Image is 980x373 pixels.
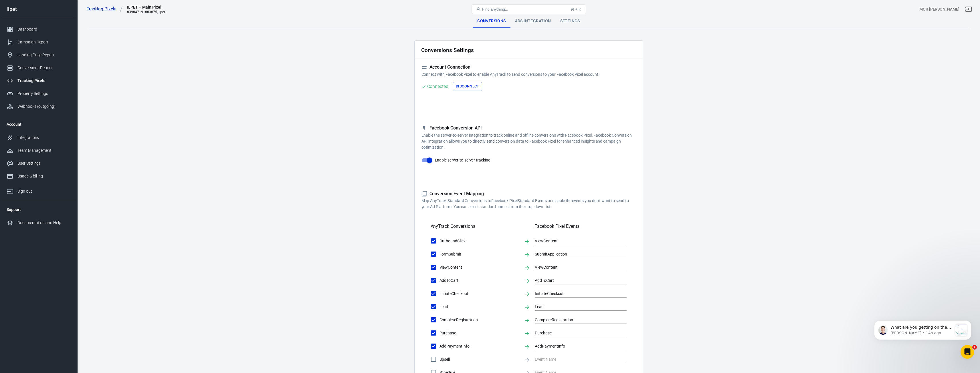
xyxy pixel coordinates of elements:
div: ilpet [2,7,75,12]
a: Property Settings [2,87,75,100]
a: Team Management [2,144,75,157]
div: Connected [427,83,449,90]
a: Sign out [2,183,75,198]
button: Find anything...⌘ + K [472,4,586,14]
input: Event Name [535,264,618,271]
div: Team Management [17,147,71,153]
a: Usage & billing [2,170,75,183]
h5: Facebook Conversion API [421,125,636,131]
span: 1 [972,345,977,350]
span: InitiateCheckout [439,291,519,297]
div: Campaign Report [17,39,71,45]
p: Connect with Facebook Pixel to enable AnyTrack to send conversions to your Facebook Pixel account. [421,71,636,77]
h5: Conversion Event Mapping [421,191,636,197]
span: CompleteRegistration [439,317,519,323]
span: FormSubmit [439,251,519,257]
span: Upsell [439,356,519,362]
span: Find anything... [482,7,508,11]
input: Event Name [535,342,618,350]
iframe: Intercom live chat [961,345,974,359]
input: Event Name [535,277,618,284]
div: Property Settings [17,91,71,97]
a: Campaign Report [2,36,75,49]
span: OutboundClick [439,238,519,244]
input: Event Name [535,329,618,336]
a: Sign out [962,2,975,16]
p: Map AnyTrack Standard Conversions to Facebook Pixel Standard Events or disable the events you don... [421,198,636,210]
div: Webhooks (outgoing) [17,103,71,109]
input: Event Name [535,303,618,310]
a: Tracking Pixels [87,6,123,12]
span: Purchase [439,330,519,336]
input: Event Name [535,237,618,244]
div: 839847191883875, ilpet [127,10,165,14]
li: Account [2,117,75,131]
div: Landing Page Report [17,52,71,58]
a: Tracking Pixels [2,74,75,87]
div: Documentation and Help [17,220,71,226]
span: AddToCart [439,278,519,284]
div: Ads Integration [510,14,556,28]
div: Dashboard [17,26,71,32]
h5: AnyTrack Conversions [431,224,475,229]
a: Landing Page Report [2,49,75,61]
div: Usage & billing [17,173,71,179]
div: Account id: MBZuPSxE [919,6,959,12]
span: ViewContent [439,264,519,270]
input: Event Name [535,316,618,323]
div: Conversions Report [17,65,71,71]
button: Disconnect [453,82,482,91]
iframe: Intercom notifications message [866,309,980,358]
span: Enable server-to-server tracking [435,157,490,163]
li: Support [2,203,75,216]
input: Event Name [535,356,618,363]
div: User Settings [17,160,71,166]
p: Enable the server-to-server integration to track online and offline conversions with Facebook Pix... [421,132,636,150]
div: Tracking Pixels [17,78,71,84]
input: Event Name [535,250,618,258]
a: User Settings [2,157,75,170]
span: Lead [439,304,519,310]
div: ILPET – Main Pixel [127,4,165,10]
a: Dashboard [2,23,75,36]
h5: Account Connection [421,64,636,70]
h2: Conversions Settings [421,47,474,53]
div: Integrations [17,135,71,141]
div: ⌘ + K [571,7,581,11]
input: Event Name [535,290,618,297]
a: Integrations [2,131,75,144]
div: Conversions [473,14,510,28]
a: Conversions Report [2,61,75,74]
div: Settings [556,14,585,28]
h5: Facebook Pixel Events [534,224,627,229]
span: AddPaymentInfo [439,343,519,349]
div: Sign out [17,188,71,194]
a: Webhooks (outgoing) [2,100,75,113]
